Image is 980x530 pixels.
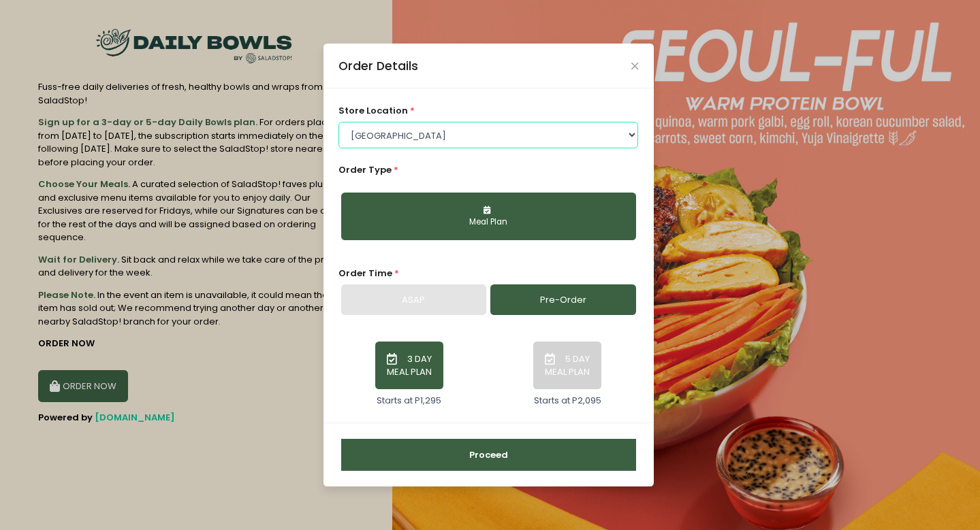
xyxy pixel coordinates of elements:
span: Order Time [338,267,392,280]
div: Meal Plan [351,216,627,229]
button: Meal Plan [341,193,636,240]
button: Close [631,63,638,69]
div: Order Details [338,57,418,75]
span: store location [338,104,408,117]
div: Starts at P1,295 [377,394,441,408]
button: 3 DAY MEAL PLAN [375,342,443,389]
div: Starts at P2,095 [534,394,601,408]
button: Proceed [341,439,636,471]
span: Order Type [338,163,392,176]
button: 5 DAY MEAL PLAN [533,342,601,389]
a: Pre-Order [490,284,635,316]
